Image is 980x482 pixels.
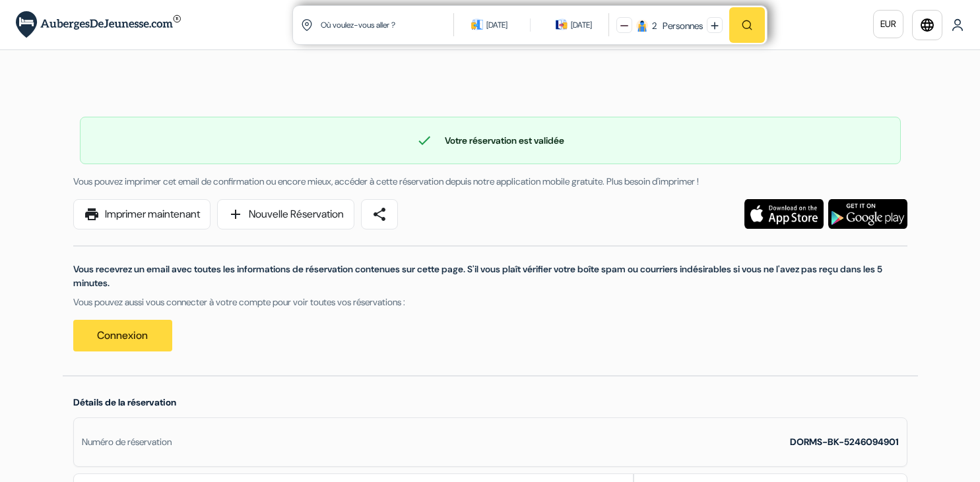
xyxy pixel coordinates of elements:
[16,11,181,38] img: AubergesDeJeunesse.com
[73,396,176,408] span: Détails de la réservation
[319,9,456,41] input: Ville, université ou logement
[471,18,483,30] img: calendarIcon icon
[301,19,313,31] img: location icon
[919,17,935,33] i: language
[744,199,824,229] img: Téléchargez l'application gratuite
[73,320,172,351] a: Connexion
[416,133,432,148] span: check
[571,18,592,32] div: [DATE]
[486,18,507,32] div: [DATE]
[84,206,100,222] span: print
[636,20,648,32] img: guest icon
[228,206,244,222] span: add
[73,295,907,309] p: Vous pouvez aussi vous connecter à votre compte pour voir toutes vos réservations :
[652,19,657,33] div: 2
[81,133,900,148] div: Votre réservation est validée
[711,22,719,30] img: plus
[217,199,354,229] a: addNouvelle Réservation
[951,18,964,32] img: User Icon
[620,22,628,30] img: minus
[828,199,907,229] img: Téléchargez l'application gratuite
[73,199,211,229] a: printImprimer maintenant
[73,175,699,187] span: Vous pouvez imprimer cet email de confirmation ou encore mieux, accéder à cette réservation depui...
[659,19,703,33] div: Personnes
[73,262,907,290] p: Vous recevrez un email avec toutes les informations de réservation contenues sur cette page. S'il...
[556,18,568,30] img: calendarIcon icon
[790,436,899,448] strong: DORMS-BK-5246094901
[912,10,942,40] a: language
[372,206,387,222] span: share
[873,10,903,38] a: EUR
[82,435,172,449] div: Numéro de réservation
[361,199,398,229] a: share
